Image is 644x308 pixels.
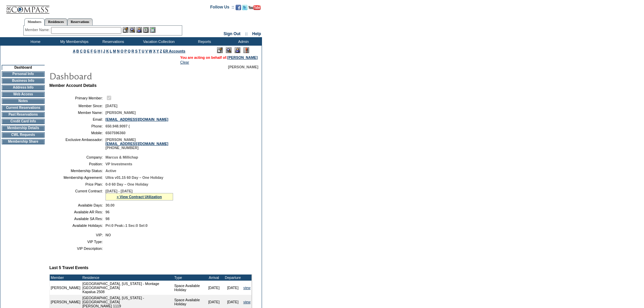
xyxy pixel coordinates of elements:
div: Member Name: [25,27,51,33]
a: Follow us on Twitter [242,7,247,11]
a: V [145,49,148,53]
a: Clear [180,60,189,64]
td: Home [15,37,54,46]
a: U [142,49,144,53]
span: [PERSON_NAME] [228,65,258,69]
td: Email: [52,117,103,121]
td: Company: [52,155,103,159]
td: Address Info [2,85,45,90]
a: view [243,300,251,304]
td: Primary Member: [52,95,103,101]
span: You are acting on behalf of: [180,55,258,60]
span: Marcus & Millichap [105,155,138,159]
a: [PERSON_NAME] [228,55,258,60]
span: 96 [105,210,110,214]
a: R [132,49,134,53]
span: [PERSON_NAME] [105,111,136,115]
a: [EMAIL_ADDRESS][DOMAIN_NAME] [105,142,168,146]
a: E [87,49,90,53]
a: ER Accounts [163,49,185,53]
td: Business Info [2,78,45,84]
td: Exclusive Ambassador: [52,138,103,150]
b: Member Account Details [49,83,97,88]
span: 0-0 60 Day – One Holiday [105,182,148,186]
a: Subscribe to our YouTube Channel [248,7,261,11]
td: Mobile: [52,131,103,135]
td: Vacation Collection [132,37,184,46]
td: Residence [81,275,173,281]
img: b_edit.gif [123,27,128,33]
a: Sign Out [223,31,240,36]
img: View Mode [226,47,232,53]
td: VIP: [52,233,103,237]
img: Edit Mode [217,47,223,53]
span: [DATE] - [DATE] [105,189,133,193]
a: I [101,49,102,53]
img: Impersonate [235,47,240,53]
a: Q [128,49,130,53]
b: Last 5 Travel Events [49,265,88,270]
td: VIP Type: [52,240,103,244]
a: view [243,286,251,290]
span: 98 [105,217,110,221]
td: Reservations [93,37,132,46]
a: D [84,49,86,53]
a: G [94,49,96,53]
img: b_calculator.gif [150,27,156,33]
td: Membership Status: [52,169,103,173]
span: :: [245,31,248,36]
td: Current Reservations [2,105,45,111]
img: Become our fan on Facebook [236,5,241,10]
a: Residences [45,18,67,25]
td: Current Contract: [52,189,103,200]
td: Follow Us :: [210,4,234,12]
td: [DATE] [223,281,242,295]
a: S [135,49,138,53]
a: [EMAIL_ADDRESS][DOMAIN_NAME] [105,117,168,121]
a: J [103,49,105,53]
td: Position: [52,162,103,166]
a: O [121,49,123,53]
a: Y [157,49,159,53]
span: Active [105,169,116,173]
td: [GEOGRAPHIC_DATA], [US_STATE] - Montage [GEOGRAPHIC_DATA] Kapalua 2508 [81,281,173,295]
td: Member Since: [52,104,103,108]
a: Z [160,49,162,53]
td: Reports [184,37,223,46]
img: View [129,27,135,33]
span: [DATE] [105,104,117,108]
td: Member Name: [52,111,103,115]
a: W [149,49,152,53]
span: 650.948.9097 ( [105,124,130,128]
a: N [117,49,120,53]
td: VIP Description: [52,246,103,251]
td: Notes [2,98,45,104]
img: Follow us on Twitter [242,5,247,10]
a: B [76,49,79,53]
td: Available Days: [52,203,103,207]
img: Subscribe to our YouTube Channel [248,5,261,10]
td: Membership Share [2,139,45,144]
span: [PERSON_NAME] [PHONE_NUMBER] [105,138,168,150]
td: Past Reservations [2,112,45,117]
a: M [113,49,116,53]
td: Membership Details [2,125,45,131]
a: C [80,49,82,53]
td: Arrival [205,275,223,281]
td: Admin [223,37,262,46]
a: T [139,49,141,53]
span: Ultra v01.15 60 Day – One Holiday [105,175,163,180]
td: Membership Agreement: [52,175,103,180]
td: [PERSON_NAME] [50,281,81,295]
a: F [91,49,93,53]
img: Reservations [143,27,149,33]
td: Member [50,275,81,281]
a: K [106,49,109,53]
td: Space Available Holiday [173,281,204,295]
img: pgTtlDashboard.gif [49,69,184,82]
img: Log Concern/Member Elevation [243,47,249,53]
span: VP Investments [105,162,132,166]
a: A [73,49,75,53]
td: Personal Info [2,71,45,77]
a: L [110,49,112,53]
